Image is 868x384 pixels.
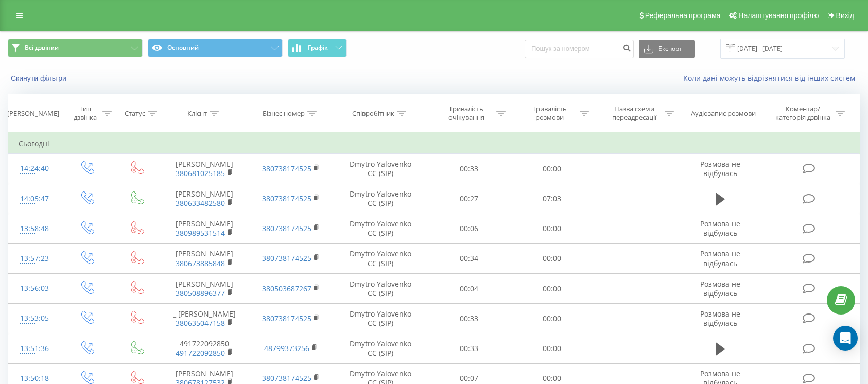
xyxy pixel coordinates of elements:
td: 491722092850 [161,334,248,363]
a: 48799373256 [264,343,309,353]
button: Основний [148,39,283,57]
td: Сьогодні [8,133,860,154]
div: [PERSON_NAME] [7,109,59,118]
td: 00:00 [510,274,594,304]
td: 00:00 [510,243,594,273]
td: Dmytro Yalovenko CC (SIP) [334,184,427,214]
div: Статус [125,109,145,118]
td: [PERSON_NAME] [161,154,248,184]
a: 380635047158 [176,318,225,328]
a: 380508896377 [176,288,225,298]
td: 00:06 [427,214,511,243]
a: 380738174525 [262,223,311,233]
span: Реферальна програма [645,11,721,20]
div: Бізнес номер [263,109,305,118]
span: Всі дзвінки [25,44,59,52]
span: Розмова не відбулась [700,249,740,268]
td: 00:33 [427,154,511,184]
td: 00:04 [427,274,511,304]
div: Тривалість очікування [439,104,494,122]
td: Dmytro Yalovenko CC (SIP) [334,304,427,334]
span: Вихід [836,11,854,20]
div: Тип дзвінка [71,104,100,122]
input: Пошук за номером [525,40,634,58]
a: 380681025185 [176,168,225,178]
a: 380633482580 [176,198,225,208]
button: Експорт [639,40,695,58]
a: 380989531514 [176,228,225,238]
a: 380738174525 [262,373,311,383]
a: 380738174525 [262,313,311,323]
td: 00:00 [510,154,594,184]
span: Налаштування профілю [738,11,819,20]
td: Dmytro Yalovenko CC (SIP) [334,154,427,184]
td: 00:27 [427,184,511,214]
div: 13:57:23 [19,249,51,269]
td: [PERSON_NAME] [161,243,248,273]
td: 00:33 [427,334,511,363]
span: Розмова не відбулась [700,219,740,238]
a: 491722092850 [176,348,225,358]
a: 380738174525 [262,194,311,203]
div: Аудіозапис розмови [691,109,756,118]
a: 380503687267 [262,284,311,293]
td: 00:00 [510,214,594,243]
div: Назва схеми переадресації [607,104,662,122]
td: Dmytro Yalovenko CC (SIP) [334,274,427,304]
td: [PERSON_NAME] [161,184,248,214]
a: 380673885848 [176,258,225,268]
td: [PERSON_NAME] [161,214,248,243]
td: 00:00 [510,334,594,363]
td: 00:00 [510,304,594,334]
td: Dmytro Yalovenko CC (SIP) [334,214,427,243]
td: Dmytro Yalovenko CC (SIP) [334,334,427,363]
div: 13:58:48 [19,219,51,239]
div: Open Intercom Messenger [833,326,858,351]
span: Розмова не відбулась [700,279,740,298]
a: 380738174525 [262,164,311,173]
div: Коментар/категорія дзвінка [773,104,833,122]
div: 13:56:03 [19,278,51,299]
td: _ [PERSON_NAME] [161,304,248,334]
td: 00:33 [427,304,511,334]
span: Розмова не відбулась [700,309,740,328]
button: Скинути фільтри [8,74,72,83]
a: Коли дані можуть відрізнятися вiд інших систем [683,73,860,83]
div: 14:24:40 [19,159,51,179]
span: Графік [308,44,328,51]
td: [PERSON_NAME] [161,274,248,304]
div: Клієнт [187,109,207,118]
div: 13:51:36 [19,339,51,359]
div: Тривалість розмови [522,104,577,122]
td: 07:03 [510,184,594,214]
button: Графік [288,39,347,57]
button: Всі дзвінки [8,39,143,57]
td: 00:34 [427,243,511,273]
a: 380738174525 [262,253,311,263]
div: Співробітник [352,109,394,118]
span: Розмова не відбулась [700,159,740,178]
div: 14:05:47 [19,189,51,209]
div: 13:53:05 [19,308,51,328]
td: Dmytro Yalovenko CC (SIP) [334,243,427,273]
